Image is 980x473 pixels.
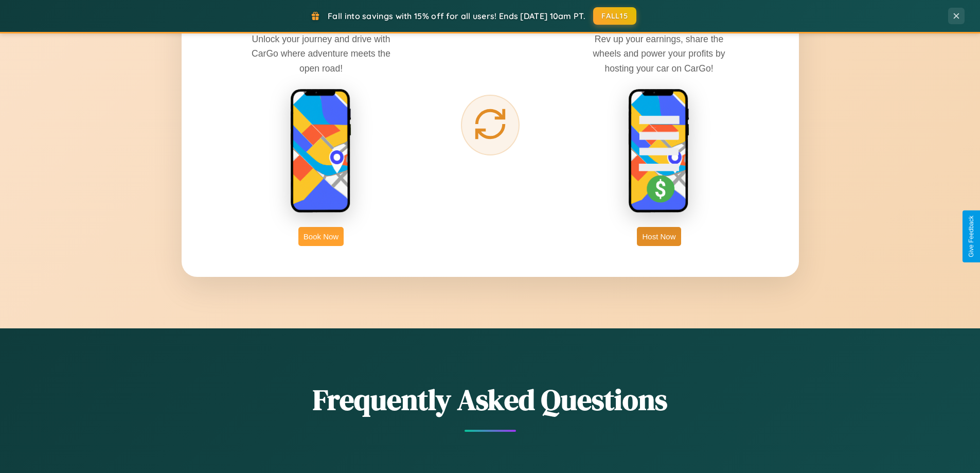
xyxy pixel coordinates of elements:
button: Host Now [637,227,681,246]
button: Book Now [298,227,344,246]
img: rent phone [290,89,352,214]
button: FALL15 [593,7,636,25]
p: Unlock your journey and drive with CarGo where adventure meets the open road! [244,32,398,75]
span: Fall into savings with 15% off for all users! Ends [DATE] 10am PT. [328,11,585,21]
h2: Frequently Asked Questions [182,380,799,419]
p: Rev up your earnings, share the wheels and power your profits by hosting your car on CarGo! [582,32,736,75]
img: host phone [628,89,690,214]
div: Give Feedback [968,216,975,257]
